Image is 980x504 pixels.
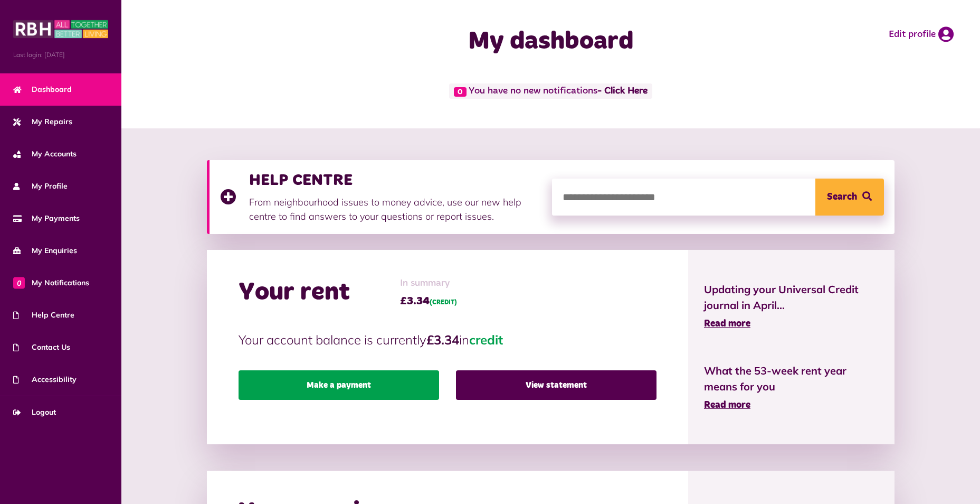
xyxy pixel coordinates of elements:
span: What the 53-week rent year means for you [704,363,879,395]
span: Read more [704,319,750,329]
span: Updating your Universal Credit journal in April... [704,282,879,313]
a: What the 53-week rent year means for you Read more [704,363,879,413]
img: MyRBH [13,18,108,40]
a: View statement [456,370,656,400]
span: 0 [13,277,25,288]
a: Make a payment [239,370,439,400]
strong: £3.34 [426,332,459,348]
span: My Notifications [13,277,89,288]
span: You have no new notifications [449,83,652,99]
span: 0 [454,87,467,97]
span: Search [827,179,857,216]
span: credit [469,332,503,348]
span: My Repairs [13,116,72,127]
span: My Accounts [13,148,77,160]
span: Logout [13,407,56,418]
span: Read more [704,400,750,410]
span: Accessibility [13,374,77,385]
span: My Enquiries [13,245,77,256]
span: (CREDIT) [430,300,457,306]
span: £3.34 [400,293,457,309]
h2: Your rent [239,277,350,308]
span: My Profile [13,181,68,192]
span: Help Centre [13,310,74,321]
h1: My dashboard [347,26,755,57]
h3: HELP CENTRE [249,171,541,190]
p: From neighbourhood issues to money advice, use our new help centre to find answers to your questi... [249,195,541,223]
span: In summary [400,276,457,291]
span: Contact Us [13,342,70,353]
button: Search [815,179,884,216]
a: - Click Here [597,87,648,96]
a: Edit profile [889,26,954,42]
span: My Payments [13,213,80,224]
a: Updating your Universal Credit journal in April... Read more [704,282,879,331]
span: Dashboard [13,84,72,95]
span: Last login: [DATE] [13,50,108,60]
p: Your account balance is currently in [239,330,656,349]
